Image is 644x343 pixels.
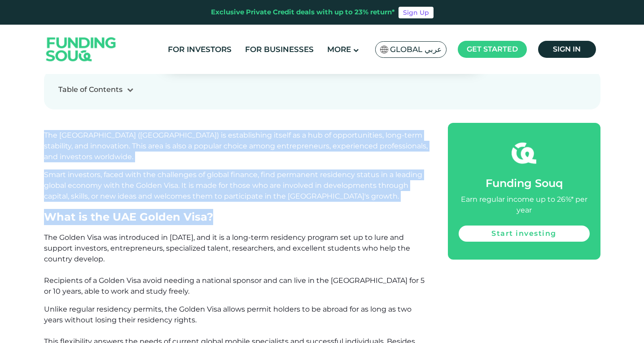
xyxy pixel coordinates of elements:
a: Sign Up [399,7,434,18]
img: Logo [37,27,125,72]
span: Smart investors, faced with the challenges of global finance, find permanent residency status in ... [44,170,422,200]
a: For Investors [166,42,234,57]
span: Sign in [553,45,581,53]
span: The Golden Visa was introduced in [DATE], and it is a long-term residency program set up to lure ... [44,233,425,295]
div: Earn regular income up to 26%* per year [459,194,590,216]
span: Get started [467,45,518,53]
a: Sign in [538,41,596,58]
div: Exclusive Private Credit deals with up to 23% return* [211,7,395,17]
img: fsicon [512,141,536,165]
span: The [GEOGRAPHIC_DATA] ([GEOGRAPHIC_DATA]) is establishing itself as a hub of opportunities, long-... [44,131,428,161]
img: SA Flag [380,46,388,53]
div: Table of Contents [58,84,123,95]
span: Global عربي [390,44,442,55]
span: More [327,45,351,54]
span: Funding Souq [486,177,563,190]
span: What is the UAE Golden Visa? [44,210,213,223]
a: Start investing [459,226,590,242]
a: For Businesses [243,42,316,57]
